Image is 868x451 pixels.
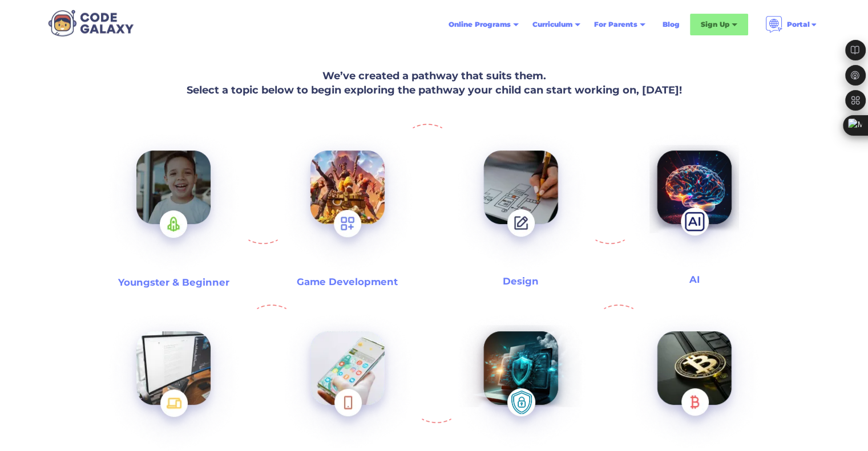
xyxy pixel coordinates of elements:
div: Portal [787,19,810,30]
a: Design [434,124,607,295]
a: AI [608,124,781,295]
a: Blog [656,14,687,35]
div: Online Programs [449,19,511,30]
h3: Game Development [297,275,398,289]
div: Curriculum [532,19,572,30]
div: For Parents [594,19,637,30]
h3: AI [689,273,700,286]
div: Curriculum [526,14,587,35]
strong: We’ve created a pathway that suits them. Select a topic below to begin exploring the pathway your... [187,70,682,96]
div: Online Programs [442,14,526,35]
div: Sign Up [690,14,748,35]
div: For Parents [587,14,652,35]
a: Youngster & Beginner [87,124,260,295]
h3: Youngster & Beginner [118,276,229,289]
div: Portal [758,11,825,38]
h3: Design [503,275,539,288]
div: Sign Up [701,19,729,30]
a: Game Development [274,124,421,295]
